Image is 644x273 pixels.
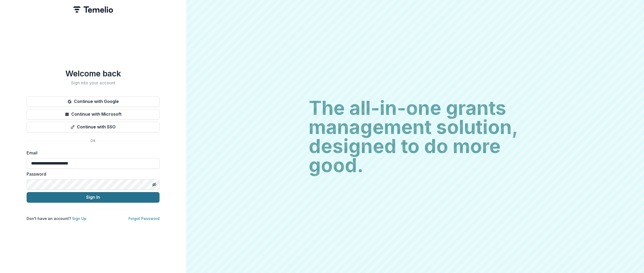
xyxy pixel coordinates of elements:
a: Forgot Password [128,216,160,221]
p: Don't have an account? [27,216,86,221]
h1: Welcome back [27,69,160,78]
a: Sign Up [72,216,86,221]
label: Password [27,171,156,177]
h2: Sign into your account [27,80,160,85]
button: Continue with SSO [27,122,160,132]
label: Email [27,150,156,156]
button: Toggle password visibility [150,180,158,189]
img: Temelio [73,6,113,13]
button: Sign In [27,192,160,203]
button: Continue with Google [27,96,160,107]
button: Continue with Microsoft [27,109,160,120]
